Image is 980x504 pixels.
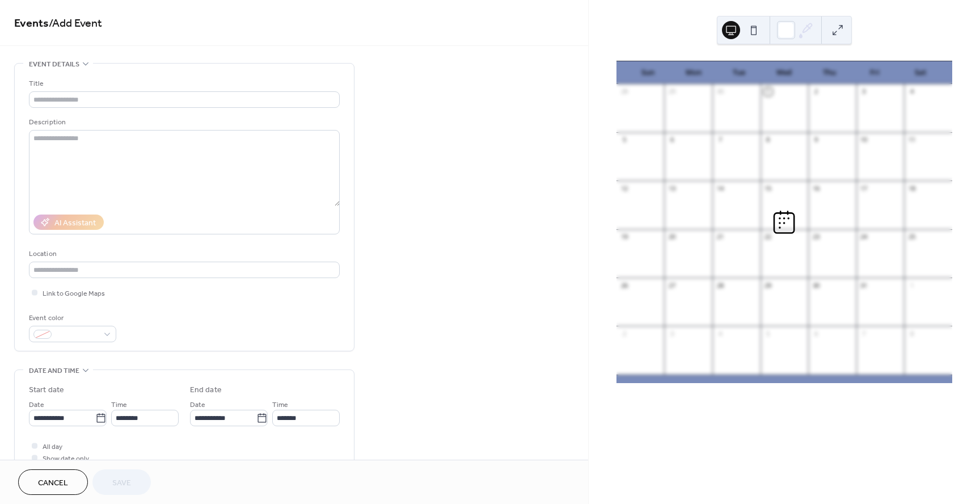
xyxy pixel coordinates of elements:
div: 11 [907,136,916,144]
div: Event color [29,312,114,324]
div: 12 [620,184,628,192]
div: 18 [907,184,916,192]
div: 7 [716,136,724,144]
span: Show date only [43,453,89,465]
span: Event details [29,58,79,70]
div: 20 [668,233,676,241]
div: Description [29,116,337,128]
div: 29 [668,87,676,96]
div: 24 [860,233,868,241]
a: Events [14,12,49,35]
span: / Add Event [49,12,102,35]
div: Tue [716,61,762,84]
div: 19 [620,233,628,241]
div: 4 [907,87,916,96]
div: 10 [860,136,868,144]
div: Fri [852,61,898,84]
div: 2 [620,329,628,338]
span: Date [190,399,205,411]
div: Sat [898,61,943,84]
div: 27 [668,281,676,289]
div: Location [29,248,337,260]
div: Title [29,78,337,90]
div: 16 [812,184,820,192]
div: End date [190,384,222,396]
div: 23 [812,233,820,241]
div: 28 [620,87,628,96]
span: Date [29,399,44,411]
div: 2 [812,87,820,96]
div: 6 [668,136,676,144]
div: 21 [716,233,724,241]
div: 6 [812,329,820,338]
div: 7 [860,329,868,338]
div: 26 [620,281,628,289]
div: Wed [762,61,807,84]
span: Time [111,399,127,411]
div: Start date [29,384,64,396]
button: Cancel [18,469,88,495]
div: 25 [907,233,916,241]
span: Time [272,399,288,411]
div: 28 [716,281,724,289]
div: 13 [668,184,676,192]
span: All day [43,441,62,453]
div: Thu [807,61,852,84]
div: 4 [716,329,724,338]
div: 22 [764,233,772,241]
div: 14 [716,184,724,192]
div: 17 [860,184,868,192]
div: 30 [716,87,724,96]
div: 5 [764,329,772,338]
div: 3 [860,87,868,96]
div: 3 [668,329,676,338]
div: 31 [860,281,868,289]
div: 8 [907,329,916,338]
div: 9 [812,136,820,144]
span: Date and time [29,365,79,377]
div: 1 [907,281,916,289]
div: 8 [764,136,772,144]
span: Link to Google Maps [43,288,105,300]
div: 30 [812,281,820,289]
div: Mon [671,61,716,84]
div: Sun [626,61,671,84]
div: 5 [620,136,628,144]
div: 29 [764,281,772,289]
div: 1 [764,87,772,96]
span: Cancel [38,477,68,489]
div: 15 [764,184,772,192]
